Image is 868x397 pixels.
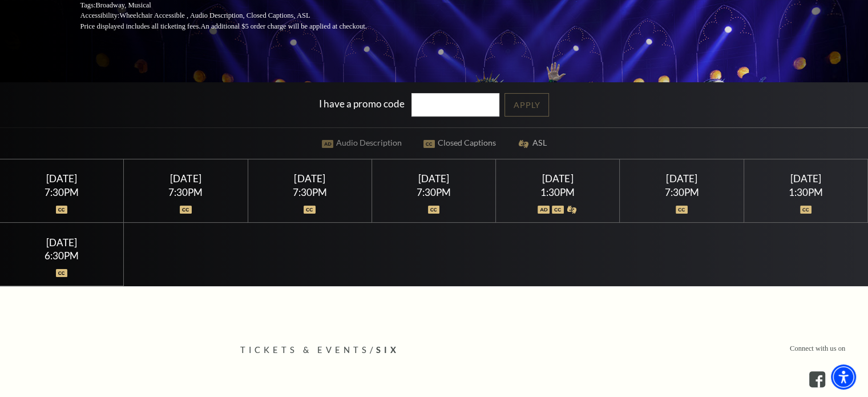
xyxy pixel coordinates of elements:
span: An additional $5 order charge will be applied at checkout. [200,22,366,30]
div: [DATE] [261,173,358,185]
span: Wheelchair Accessible , Audio Description, Closed Captions, ASL [119,11,310,19]
span: SIX [376,345,399,355]
label: I have a promo code [319,98,405,110]
span: Tickets & Events [240,345,370,355]
div: 1:30PM [510,187,606,197]
div: [DATE] [633,173,730,185]
div: [DATE] [757,173,854,185]
div: 7:30PM [386,187,482,197]
span: Broadway, Musical [95,1,151,9]
p: Connect with us on [790,343,845,354]
div: Accessibility Menu [831,364,856,390]
div: [DATE] [14,236,110,248]
div: 1:30PM [757,187,854,197]
div: 6:30PM [14,251,110,260]
div: [DATE] [138,173,234,185]
div: 7:30PM [261,187,358,197]
div: [DATE] [386,173,482,185]
p: Price displayed includes all ticketing fees. [80,21,394,32]
div: 7:30PM [633,187,730,197]
a: facebook - open in a new tab [809,371,825,387]
div: 7:30PM [14,187,110,197]
div: 7:30PM [138,187,234,197]
p: Accessibility: [80,10,394,21]
div: [DATE] [510,173,606,185]
p: / [240,343,628,358]
div: [DATE] [14,173,110,185]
